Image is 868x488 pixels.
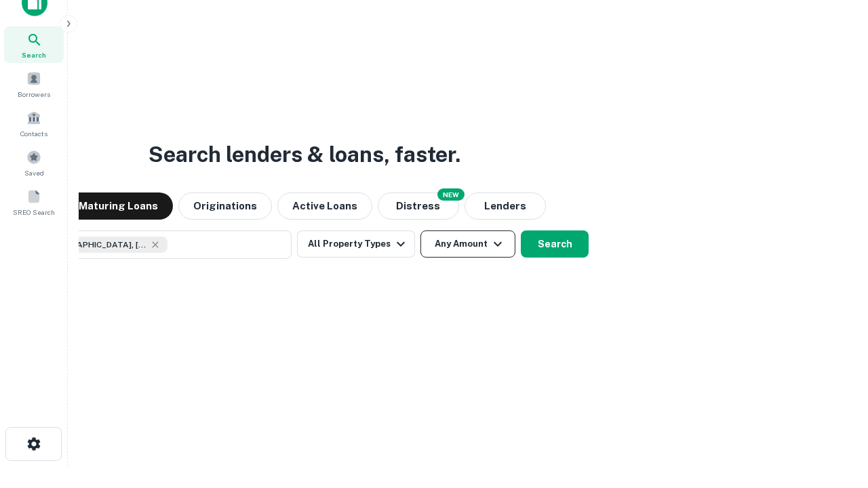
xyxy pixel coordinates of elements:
[18,89,50,100] span: Borrowers
[4,144,64,181] a: Saved
[4,105,64,142] a: Contacts
[149,138,460,171] h3: Search lenders & loans, faster.
[378,192,459,220] button: Search distressed loans with lien and other non-mortgage details.
[420,230,515,258] button: Any Amount
[13,207,55,218] span: SREO Search
[4,66,64,102] a: Borrowers
[465,192,546,220] button: Lenders
[437,188,465,201] div: NEW
[521,230,589,258] button: Search
[4,184,64,220] a: SREO Search
[277,192,372,220] button: Active Loans
[297,230,415,258] button: All Property Types
[22,49,46,60] span: Search
[20,128,47,139] span: Contacts
[20,230,292,259] button: [GEOGRAPHIC_DATA], [GEOGRAPHIC_DATA], [GEOGRAPHIC_DATA]
[4,26,64,63] a: Search
[45,239,147,251] span: [GEOGRAPHIC_DATA], [GEOGRAPHIC_DATA], [GEOGRAPHIC_DATA]
[178,192,272,220] button: Originations
[24,167,44,178] span: Saved
[800,380,868,445] iframe: Chat Widget
[64,192,173,220] button: Maturing Loans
